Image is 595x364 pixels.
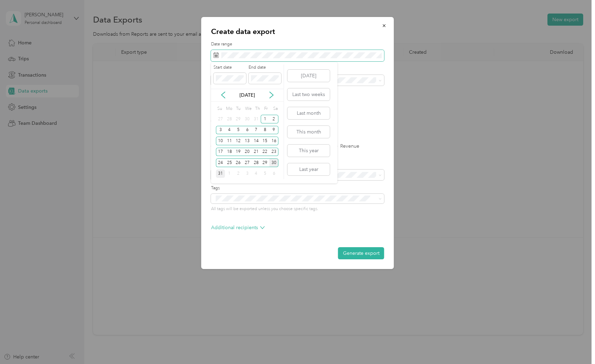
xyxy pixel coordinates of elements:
[261,158,270,167] div: 29
[252,148,261,156] div: 21
[261,126,270,135] div: 8
[213,64,246,71] label: Start date
[243,115,252,123] div: 30
[254,104,261,114] div: Th
[234,126,243,135] div: 5
[233,92,262,99] p: [DATE]
[338,247,384,259] button: Generate export
[216,148,225,156] div: 17
[261,170,270,178] div: 5
[243,148,252,156] div: 20
[216,126,225,135] div: 3
[249,64,281,71] label: End date
[556,325,595,364] iframe: Everlance-gr Chat Button Frame
[269,170,278,178] div: 6
[225,104,233,114] div: Mo
[244,104,252,114] div: We
[269,115,278,123] div: 2
[269,158,278,167] div: 30
[272,104,278,114] div: Sa
[211,185,384,191] label: Tags
[234,148,243,156] div: 19
[225,126,234,135] div: 4
[243,126,252,135] div: 6
[216,137,225,145] div: 10
[234,158,243,167] div: 26
[287,145,330,157] button: This year
[287,126,330,138] button: This month
[252,158,261,167] div: 28
[261,115,270,123] div: 1
[287,163,330,175] button: Last year
[269,148,278,156] div: 23
[234,170,243,178] div: 2
[269,126,278,135] div: 9
[216,170,225,178] div: 31
[261,148,270,156] div: 22
[252,170,261,178] div: 4
[287,88,330,101] button: Last two weeks
[225,148,234,156] div: 18
[216,104,223,114] div: Su
[263,104,269,114] div: Fr
[234,137,243,145] div: 12
[243,137,252,145] div: 13
[287,70,330,82] button: [DATE]
[225,158,234,167] div: 25
[216,158,225,167] div: 24
[252,115,261,123] div: 31
[216,115,225,123] div: 27
[211,27,384,36] p: Create data export
[252,126,261,135] div: 7
[225,115,234,123] div: 28
[211,206,384,212] p: All tags will be exported unless you choose specific tags.
[225,170,234,178] div: 1
[333,144,359,149] label: Revenue
[261,137,270,145] div: 15
[243,158,252,167] div: 27
[287,107,330,119] button: Last month
[252,137,261,145] div: 14
[243,170,252,178] div: 3
[235,104,241,114] div: Tu
[269,137,278,145] div: 16
[225,137,234,145] div: 11
[234,115,243,123] div: 29
[211,224,265,231] p: Additional recipients
[211,41,384,47] label: Date range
